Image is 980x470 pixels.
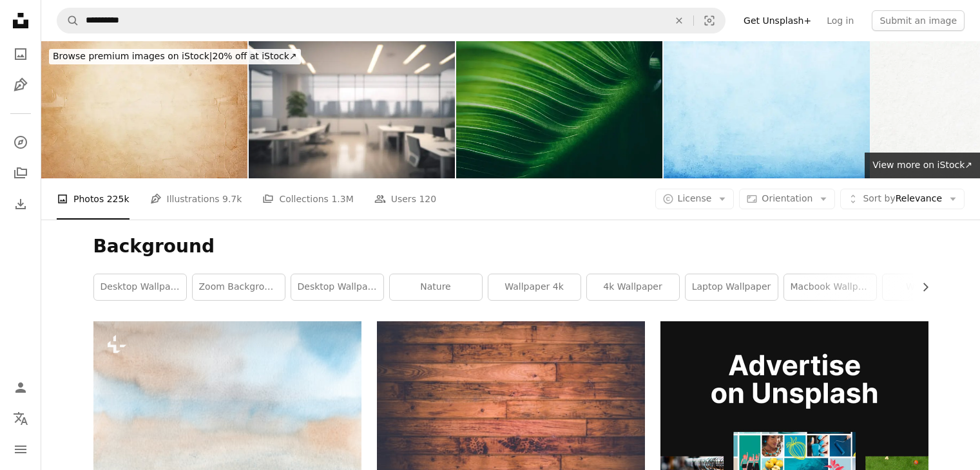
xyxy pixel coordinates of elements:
[390,274,482,300] a: nature
[872,10,965,31] button: Submit an image
[883,274,975,300] a: wallpaper
[587,274,679,300] a: 4k wallpaper
[291,274,383,300] a: desktop wallpaper
[865,153,980,178] a: View more on iStock↗
[53,51,212,61] span: Browse premium images on iStock |
[8,129,34,155] a: Explore
[664,41,870,178] img: Light Blue watercolor background
[262,178,353,220] a: Collections 1.3M
[762,193,812,203] span: Orientation
[150,178,242,220] a: Illustrations 9.7k
[93,408,361,420] a: a watercolor painting of a sky with clouds
[488,274,581,300] a: wallpaper 4k
[377,404,645,416] a: brown wooden board
[8,406,34,431] button: Language
[678,193,712,203] span: License
[193,274,285,300] a: zoom background
[57,8,79,33] button: Search Unsplash
[686,274,778,300] a: laptop wallpaper
[694,8,725,33] button: Visual search
[8,437,34,462] button: Menu
[222,192,242,206] span: 9.7k
[41,41,247,178] img: Old paper textere
[331,192,353,206] span: 1.3M
[739,189,835,209] button: Orientation
[57,8,725,33] form: Find visuals sitewide
[93,235,928,258] h1: Background
[819,10,861,31] a: Log in
[665,8,693,33] button: Clear
[8,72,34,98] a: Illustrations
[840,189,965,209] button: Sort byRelevance
[784,274,876,300] a: macbook wallpaper
[41,41,309,72] a: Browse premium images on iStock|20% off at iStock↗
[872,160,972,170] span: View more on iStock ↗
[8,41,34,67] a: Photos
[736,10,819,31] a: Get Unsplash+
[249,41,455,178] img: Defocused background image of a workspace in a modern office.
[863,193,942,205] span: Relevance
[8,160,34,186] a: Collections
[8,191,34,217] a: Download History
[8,375,34,400] a: Log in / Sign up
[94,274,186,300] a: desktop wallpapers
[655,189,735,209] button: License
[863,193,895,203] span: Sort by
[374,178,436,220] a: Users 120
[49,49,301,64] div: 20% off at iStock ↗
[419,192,436,206] span: 120
[914,274,928,300] button: scroll list to the right
[456,41,662,178] img: Leaf surface macro , shallow DOF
